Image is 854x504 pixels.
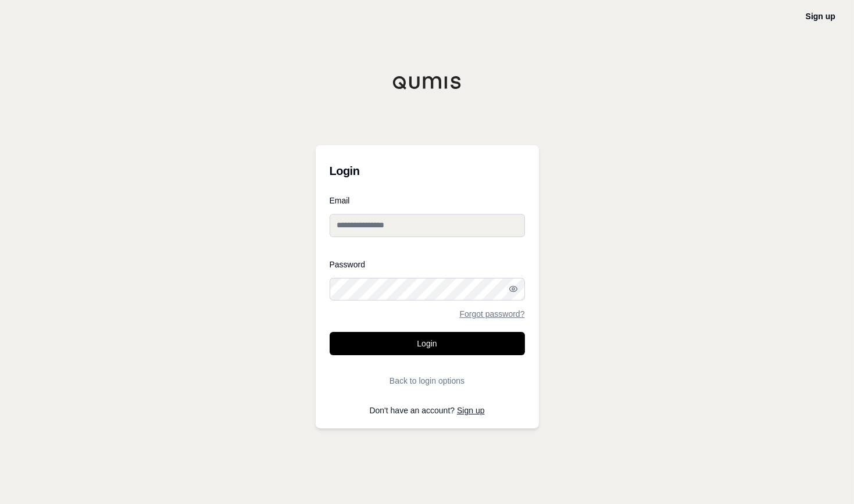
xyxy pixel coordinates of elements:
[392,76,462,90] img: Qumis
[330,332,525,355] button: Login
[330,260,525,269] label: Password
[330,159,525,183] h3: Login
[457,406,484,415] a: Sign up
[330,196,525,205] label: Email
[806,12,835,21] a: Sign up
[330,369,525,392] button: Back to login options
[459,310,524,318] a: Forgot password?
[330,406,525,414] p: Don't have an account?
